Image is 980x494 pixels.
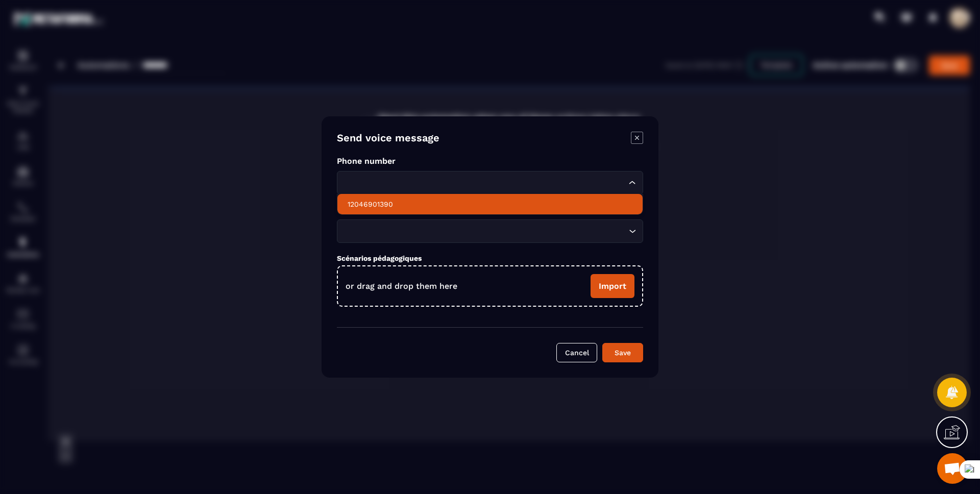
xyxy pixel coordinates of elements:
input: Search for option [344,177,626,188]
div: Search for option [337,171,643,194]
div: Mở cuộc trò chuyện [937,453,968,484]
div: Search for option [337,219,643,243]
p: Phone number [337,156,643,166]
label: Import [591,274,634,298]
h4: Send voice message [337,132,439,146]
div: Save [609,348,636,358]
button: Cancel [556,343,597,362]
input: Search for option [344,226,626,237]
p: or drag and drop them here [346,281,457,291]
p: 12046901390 [348,199,632,209]
label: Scénarios pédagogiques [337,254,422,262]
button: Save [602,343,643,362]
